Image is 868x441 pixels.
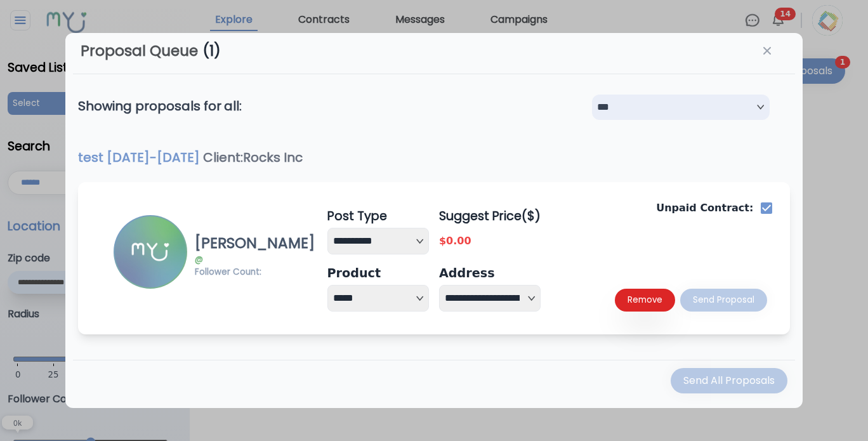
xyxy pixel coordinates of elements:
div: Send All Proposals [683,373,775,388]
p: $0.00 [439,234,541,249]
div: Send Proposal [693,294,754,306]
h2: Proposal Queue [81,41,198,61]
button: Remove [615,289,675,312]
a: @ [195,253,203,265]
span: (1) [203,41,221,61]
div: Address [439,265,541,282]
p: Unpaid Contract: [656,201,753,216]
h2: Showing proposals for [78,92,242,120]
img: Profile [115,216,186,287]
h4: Post Type [327,207,429,225]
button: Send Proposal [680,289,767,312]
h2: test [DATE] - [DATE] [78,148,791,167]
h4: Suggest Price($) [439,207,541,225]
h3: Follower Count: [195,266,315,279]
div: Remove [628,294,662,306]
h3: [PERSON_NAME] [195,233,315,253]
div: all : [224,100,242,112]
div: Product [327,265,429,282]
span: Client: Rocks Inc [203,148,303,166]
button: Send All Proposals [671,368,787,393]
